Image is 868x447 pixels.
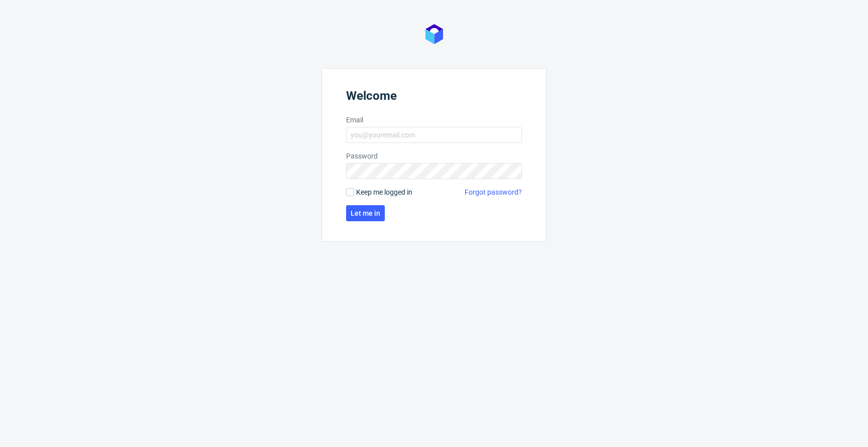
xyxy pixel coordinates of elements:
input: you@youremail.com [346,127,522,143]
label: Password [346,151,522,161]
a: Forgot password? [465,187,522,197]
span: Keep me logged in [356,187,412,197]
header: Welcome [346,89,522,107]
span: Let me in [351,210,380,217]
button: Let me in [346,205,385,221]
label: Email [346,115,522,125]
